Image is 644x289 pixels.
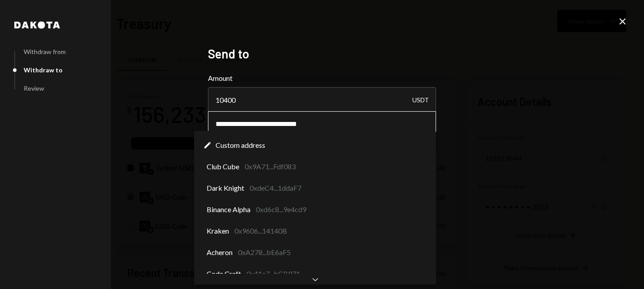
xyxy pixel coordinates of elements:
label: Amount [208,73,436,84]
input: Enter amount [208,87,436,112]
span: Code Craft [207,268,241,279]
span: Dark Knight [207,183,244,193]
div: Withdraw from [24,48,66,55]
div: Withdraw to [24,66,63,74]
span: Acheron [207,247,233,258]
div: USDT [412,87,429,112]
div: 0x9606...14140B [234,226,287,236]
div: 0xA278...bE6aF5 [238,247,291,258]
div: 0xd6c8...9e4cd9 [256,204,306,215]
span: Binance Alpha [207,204,250,215]
div: Review [24,84,44,92]
div: 0x41e7...bCB971 [246,268,300,279]
span: Custom address [216,140,265,151]
div: 0xdeC4...1ddaF7 [250,183,301,193]
span: Kraken [207,226,229,236]
div: 0x9A71...Fdf083 [245,161,296,172]
h2: Send to [208,45,436,63]
span: Club Cube [207,161,239,172]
